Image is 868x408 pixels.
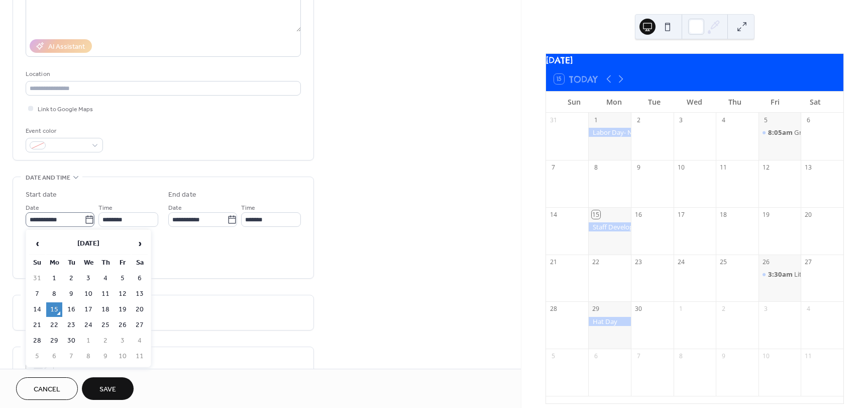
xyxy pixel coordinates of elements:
[80,271,96,286] td: 3
[97,256,114,270] th: Th
[29,256,45,270] th: Su
[762,116,770,124] div: 5
[804,352,813,361] div: 11
[762,210,770,219] div: 19
[554,92,594,112] div: Sun
[588,317,631,326] div: Hat Day
[46,318,62,333] td: 22
[26,173,70,183] span: Date and time
[592,210,600,219] div: 15
[115,271,131,286] td: 5
[16,377,78,400] button: Cancel
[758,270,801,279] div: Literacy Family Night
[755,92,795,112] div: Fri
[719,352,728,361] div: 9
[719,163,728,172] div: 11
[592,258,600,266] div: 22
[29,302,45,317] td: 14
[115,349,131,364] td: 10
[80,334,96,348] td: 1
[677,163,685,172] div: 10
[132,271,148,286] td: 6
[677,352,685,361] div: 8
[132,318,148,333] td: 27
[29,318,45,333] td: 21
[132,302,148,317] td: 20
[63,349,79,364] td: 7
[762,163,770,172] div: 12
[132,287,148,301] td: 13
[97,302,114,317] td: 18
[719,305,728,313] div: 2
[132,233,147,254] span: ›
[38,104,93,115] span: Link to Google Maps
[241,203,255,213] span: Time
[634,352,643,361] div: 7
[26,126,101,136] div: Event color
[549,210,558,219] div: 14
[97,349,114,364] td: 9
[549,163,558,172] div: 7
[29,334,45,348] td: 28
[168,203,182,213] span: Date
[546,54,843,67] div: [DATE]
[715,92,755,112] div: Thu
[30,233,45,254] span: ‹
[46,302,62,317] td: 15
[99,384,116,395] span: Save
[97,318,114,333] td: 25
[46,334,62,348] td: 29
[63,302,79,317] td: 16
[588,222,631,231] div: Staff Development Day (No School for Students)
[592,352,600,361] div: 6
[762,305,770,313] div: 3
[46,287,62,301] td: 8
[29,349,45,364] td: 5
[115,318,131,333] td: 26
[97,271,114,286] td: 4
[762,258,770,266] div: 26
[97,334,114,348] td: 2
[719,210,728,219] div: 18
[82,377,134,400] button: Save
[46,271,62,286] td: 1
[804,305,813,313] div: 4
[80,287,96,301] td: 10
[758,128,801,137] div: Grandparent's Day
[549,305,558,313] div: 28
[80,318,96,333] td: 24
[768,270,794,279] span: 3:30am
[26,203,39,213] span: Date
[794,128,851,137] div: Grandparent's Day
[63,256,79,270] th: Tu
[98,203,113,213] span: Time
[634,92,675,112] div: Tue
[549,116,558,124] div: 31
[46,233,131,255] th: [DATE]
[762,352,770,361] div: 10
[80,349,96,364] td: 8
[63,287,79,301] td: 9
[115,302,131,317] td: 19
[675,92,715,112] div: Wed
[592,305,600,313] div: 29
[46,349,62,364] td: 6
[804,163,813,172] div: 13
[115,334,131,348] td: 3
[804,258,813,266] div: 27
[80,256,96,270] th: We
[97,287,114,301] td: 11
[46,256,62,270] th: Mo
[768,128,794,137] span: 8:05am
[634,210,643,219] div: 16
[719,116,728,124] div: 4
[132,334,148,348] td: 4
[132,349,148,364] td: 11
[677,305,685,313] div: 1
[549,352,558,361] div: 5
[677,258,685,266] div: 24
[26,190,57,200] div: Start date
[549,258,558,266] div: 21
[719,258,728,266] div: 25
